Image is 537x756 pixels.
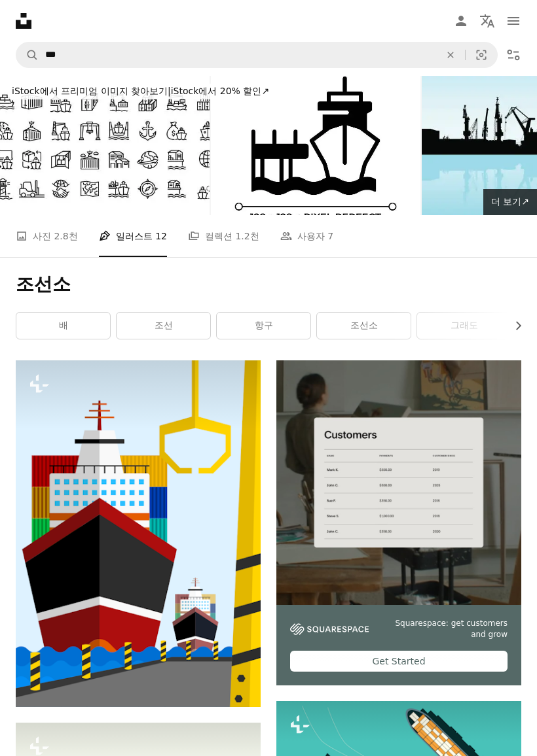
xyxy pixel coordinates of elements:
[16,42,498,68] form: 사이트 전체에서 이미지 찾기
[235,229,259,243] span: 1.2천
[276,360,521,685] a: Squarespace: get customers and growGet Started
[16,43,39,67] button: Unsplash 검색
[16,360,261,706] img: 크레인 옆 물 속의 큰 보트
[117,313,210,339] a: 조선
[16,13,31,29] a: 홈 — Unsplash
[16,215,78,257] a: 사진 2.8천
[12,86,171,96] span: iStock에서 프리미엄 이미지 찾아보기 |
[211,76,420,215] img: 계류 독 픽셀 완벽한 글리프 솔리드 아이콘
[474,8,500,34] button: 언어
[317,313,411,339] a: 조선소
[483,189,537,215] a: 더 보기↗
[16,527,261,539] a: 크레인 옆 물 속의 큰 보트
[417,313,511,339] a: 그래도
[506,313,521,339] button: 목록을 오른쪽으로 스크롤
[16,313,110,339] a: 배
[448,8,474,34] a: 로그인 / 가입
[384,618,508,640] span: Squarespace: get customers and grow
[500,8,527,34] button: 메뉴
[217,313,310,339] a: 항구
[500,42,527,68] button: 필터
[327,229,333,243] span: 7
[290,651,508,672] div: Get Started
[466,43,497,67] button: 시각적 검색
[436,43,465,67] button: 삭제
[276,360,521,605] img: file-1747939376688-baf9a4a454ffimage
[290,623,369,635] img: file-1747939142011-51e5cc87e3c9
[8,84,273,99] div: iStock에서 20% 할인 ↗
[188,215,259,257] a: 컬렉션 1.2천
[491,196,529,207] span: 더 보기 ↗
[280,215,333,257] a: 사용자 7
[16,273,521,296] h1: 조선소
[54,229,77,243] span: 2.8천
